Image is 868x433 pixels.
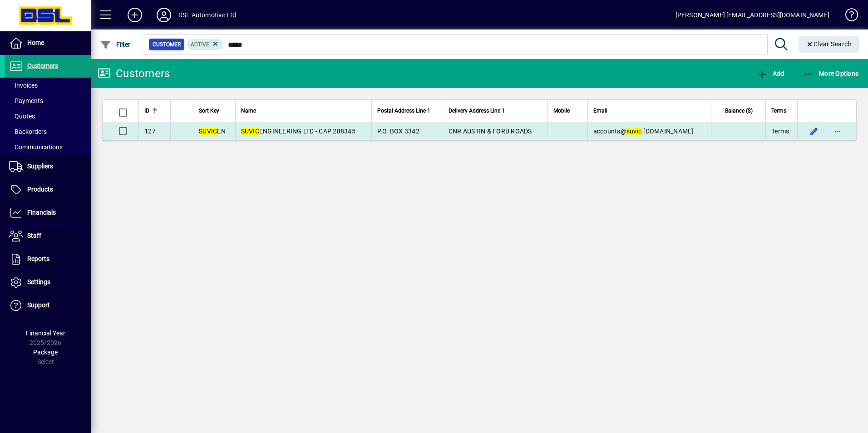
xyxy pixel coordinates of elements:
[5,32,91,54] a: Home
[27,232,41,239] span: Staff
[449,106,505,116] span: Delivery Address Line 1
[593,106,705,116] div: Email
[9,82,38,89] span: Invoices
[593,128,694,135] span: accounts@ .[DOMAIN_NAME]
[553,106,582,116] div: Mobile
[757,70,784,77] span: Add
[449,128,532,135] span: CNR AUSTIN & FORD ROADS
[144,106,165,116] div: ID
[27,209,56,216] span: Financials
[98,36,133,53] button: Filter
[27,62,58,69] span: Customers
[799,36,859,53] button: Clear
[755,65,786,82] button: Add
[191,41,209,48] span: Active
[199,128,217,135] em: SUVIC
[26,330,65,337] span: Financial Year
[377,128,419,135] span: P.O. BOX 3342
[178,8,236,22] div: DSL Automotive Ltd
[27,301,50,309] span: Support
[830,124,845,138] button: More options
[100,41,131,48] span: Filter
[9,128,47,135] span: Backorders
[5,248,91,271] a: Reports
[149,7,178,23] button: Profile
[27,162,53,170] span: Suppliers
[9,113,35,120] span: Quotes
[5,202,91,224] a: Financials
[153,40,181,49] span: Customer
[5,155,91,178] a: Suppliers
[801,65,861,82] button: More Options
[5,271,91,294] a: Settings
[593,106,607,116] span: Email
[187,39,223,50] mat-chip: Activation Status: Active
[5,225,91,247] a: Staff
[676,8,829,22] div: [PERSON_NAME] [EMAIL_ADDRESS][DOMAIN_NAME]
[5,78,91,93] a: Invoices
[5,139,91,155] a: Communications
[241,106,256,116] span: Name
[717,106,761,116] div: Balance ($)
[144,128,156,135] span: 127
[5,108,91,124] a: Quotes
[5,124,91,139] a: Backorders
[27,278,50,285] span: Settings
[33,349,58,356] span: Package
[626,128,641,135] em: suvic
[98,66,170,81] div: Customers
[241,128,259,135] em: SUVIC
[771,106,786,116] span: Terms
[199,106,219,116] span: Sort Key
[199,128,226,135] span: EN
[241,106,366,116] div: Name
[5,178,91,201] a: Products
[241,128,355,135] span: ENGINEERING LTD - CAP 288345
[838,2,857,31] a: Knowledge Base
[725,106,753,116] span: Balance ($)
[377,106,430,116] span: Postal Address Line 1
[771,127,789,136] span: Terms
[27,255,49,262] span: Reports
[807,124,821,138] button: Edit
[9,97,43,104] span: Payments
[5,93,91,108] a: Payments
[144,106,149,116] span: ID
[804,70,859,77] span: More Options
[27,186,53,193] span: Products
[553,106,570,116] span: Mobile
[9,143,63,151] span: Communications
[806,40,852,48] span: Clear Search
[5,294,91,317] a: Support
[120,7,149,23] button: Add
[27,39,44,46] span: Home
